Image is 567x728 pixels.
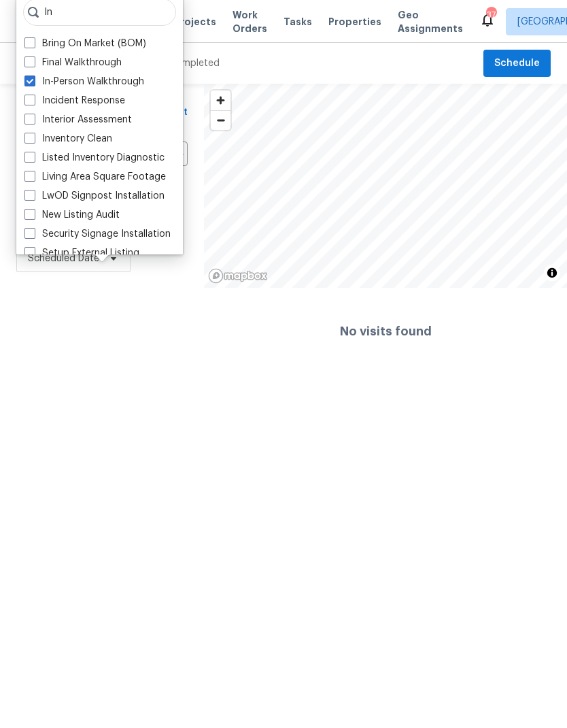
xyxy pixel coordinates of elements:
[548,265,556,280] span: Toggle attribution
[24,208,120,222] label: New Listing Audit
[398,8,463,35] span: Geo Assignments
[24,227,171,241] label: Security Signage Installation
[340,325,432,338] h4: No visits found
[24,132,112,146] label: Inventory Clean
[28,252,99,265] span: Scheduled Date
[211,110,230,130] button: Zoom out
[544,265,560,281] button: Toggle attribution
[494,55,540,72] span: Schedule
[24,37,146,50] label: Bring On Market (BOM)
[24,170,166,184] label: Living Area Square Footage
[24,75,144,88] label: In-Person Walkthrough
[208,268,268,284] a: Mapbox homepage
[233,8,267,35] span: Work Orders
[283,17,312,27] span: Tasks
[169,56,220,70] div: Completed
[174,15,216,29] span: Projects
[24,56,122,69] label: Final Walkthrough
[483,50,551,78] button: Schedule
[24,189,165,203] label: LwOD Signpost Installation
[211,90,230,110] button: Zoom in
[24,94,125,107] label: Incident Response
[486,8,496,22] div: 37
[24,246,139,260] label: Setup External Listing
[24,113,132,127] label: Interior Assessment
[24,151,165,165] label: Listed Inventory Diagnostic
[211,111,230,130] span: Zoom out
[204,84,567,288] canvas: Map
[328,15,381,29] span: Properties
